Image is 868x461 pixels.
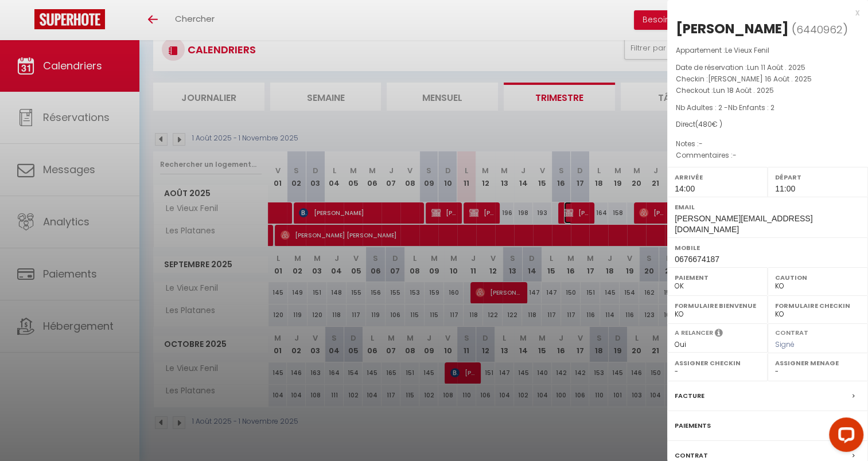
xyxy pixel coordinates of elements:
[675,214,812,234] span: [PERSON_NAME][EMAIL_ADDRESS][DOMAIN_NAME]
[775,357,861,369] label: Assigner Menage
[775,184,795,193] span: 11:00
[667,6,859,19] div: x
[775,339,795,349] span: Signé
[775,171,861,183] label: Départ
[676,85,859,96] p: Checkout :
[676,19,789,38] div: [PERSON_NAME]
[715,328,723,341] i: Sélectionner OUI si vous souhaiter envoyer les séquences de messages post-checkout
[713,85,774,95] span: Lun 18 Août . 2025
[695,119,722,129] span: ( € )
[675,171,760,183] label: Arrivée
[728,103,774,112] span: Nb Enfants : 2
[820,413,868,461] iframe: LiveChat chat widget
[675,357,760,369] label: Assigner Checkin
[775,300,861,311] label: Formulaire Checkin
[725,45,769,55] span: Le Vieux Fenil
[708,74,812,84] span: [PERSON_NAME] 16 Août . 2025
[675,272,760,283] label: Paiement
[775,328,808,335] label: Contrat
[675,390,704,402] label: Facture
[676,45,859,56] p: Appartement :
[676,138,859,150] p: Notes :
[699,139,703,149] span: -
[676,62,859,73] p: Date de réservation :
[675,328,713,338] label: A relancer
[747,62,805,72] span: Lun 11 Août . 2025
[775,272,861,283] label: Caution
[792,21,848,37] span: ( )
[733,150,737,160] span: -
[675,242,861,253] label: Mobile
[676,150,859,161] p: Commentaires :
[675,184,695,193] span: 14:00
[675,201,861,213] label: Email
[796,22,843,37] span: 6440962
[676,119,859,130] div: Direct
[676,103,774,112] span: Nb Adultes : 2 -
[675,255,719,264] span: 0676674187
[698,119,712,129] span: 480
[675,420,711,432] label: Paiements
[675,300,760,311] label: Formulaire Bienvenue
[676,73,859,85] p: Checkin :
